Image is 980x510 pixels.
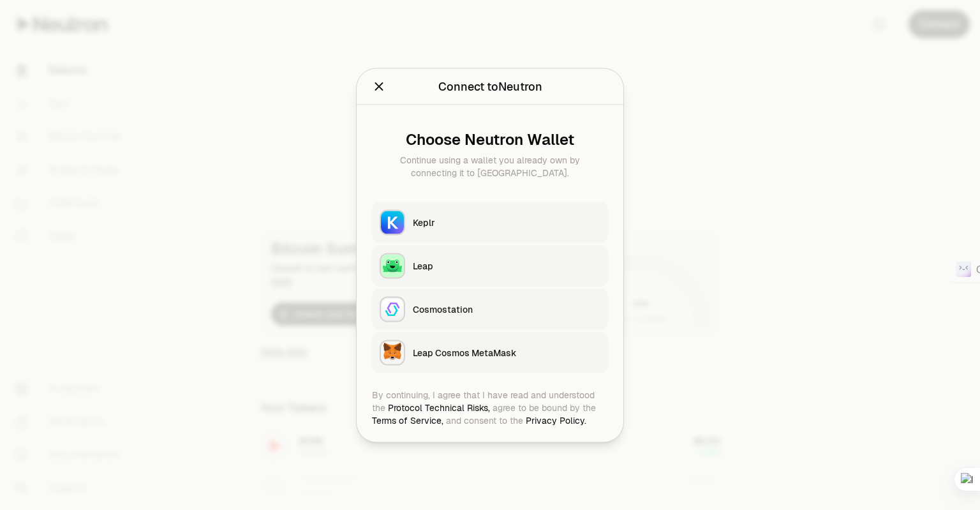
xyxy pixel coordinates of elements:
[372,414,443,426] a: Terms of Service,
[382,153,598,179] div: Continue using a wallet you already own by connecting it to [GEOGRAPHIC_DATA].
[381,297,404,320] img: Cosmostation
[382,130,598,148] div: Choose Neutron Wallet
[413,303,600,315] div: Cosmostation
[388,401,490,413] a: Protocol Technical Risks,
[372,202,608,243] button: KeplrKeplr
[372,332,608,373] button: Leap Cosmos MetaMaskLeap Cosmos MetaMask
[372,77,386,95] button: Close
[381,341,404,364] img: Leap Cosmos MetaMask
[381,254,404,277] img: Leap
[372,245,608,286] button: LeapLeap
[526,414,586,426] a: Privacy Policy.
[372,289,608,329] button: CosmostationCosmostation
[381,211,404,234] img: Keplr
[413,346,600,359] div: Leap Cosmos MetaMask
[413,259,600,272] div: Leap
[438,77,542,95] div: Connect to Neutron
[372,388,608,426] div: By continuing, I agree that I have read and understood the agree to be bound by the and consent t...
[413,216,600,229] div: Keplr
